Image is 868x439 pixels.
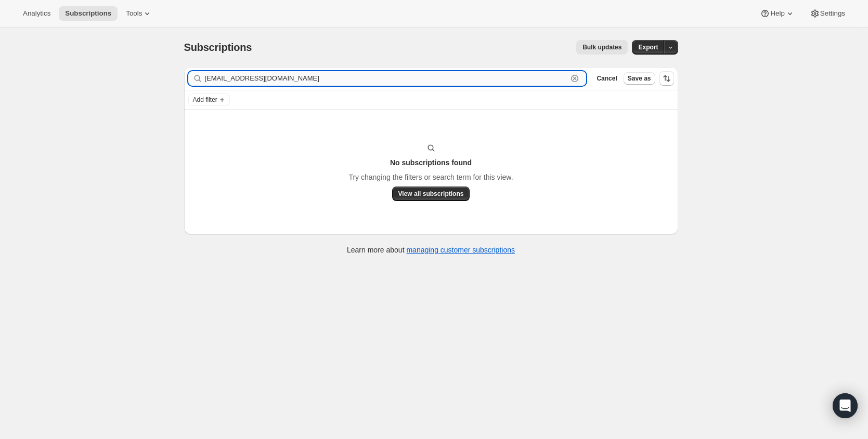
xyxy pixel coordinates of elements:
[582,43,621,51] span: Bulk updates
[17,6,57,21] button: Analytics
[804,6,851,21] button: Settings
[770,9,784,18] span: Help
[628,74,651,83] span: Save as
[576,40,628,55] button: Bulk updates
[348,172,513,182] p: Try changing the filters or search term for this view.
[638,43,658,51] span: Export
[392,187,470,201] button: View all subscriptions
[126,9,142,18] span: Tools
[59,6,118,21] button: Subscriptions
[193,96,217,104] span: Add filter
[833,393,858,418] div: Open Intercom Messenger
[347,245,515,255] p: Learn more about
[820,9,845,18] span: Settings
[184,42,252,53] span: Subscriptions
[592,72,621,85] button: Cancel
[569,73,580,84] button: Clear
[406,246,515,254] a: managing customer subscriptions
[205,71,568,86] input: Filter subscribers
[632,40,664,55] button: Export
[188,94,230,106] button: Add filter
[597,74,617,83] span: Cancel
[659,71,674,86] button: Sort the results
[65,9,111,18] span: Subscriptions
[398,190,464,198] span: View all subscriptions
[754,6,801,21] button: Help
[23,9,50,18] span: Analytics
[120,6,159,21] button: Tools
[390,157,472,168] h3: No subscriptions found
[624,72,655,85] button: Save as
